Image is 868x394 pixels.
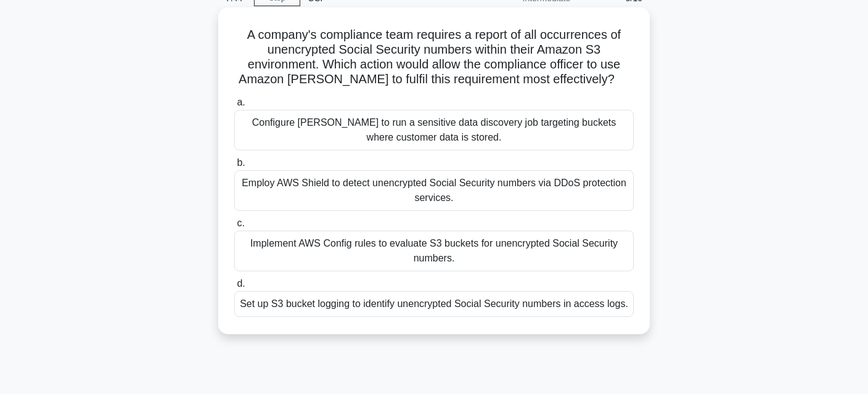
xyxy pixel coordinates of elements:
div: Set up S3 bucket logging to identify unencrypted Social Security numbers in access logs. [234,291,634,317]
span: d. [237,278,245,289]
div: Employ AWS Shield to detect unencrypted Social Security numbers via DDoS protection services. [234,170,634,211]
div: Configure [PERSON_NAME] to run a sensitive data discovery job targeting buckets where customer da... [234,110,634,150]
span: a. [237,97,245,107]
div: Implement AWS Config rules to evaluate S3 buckets for unencrypted Social Security numbers. [234,231,634,271]
span: c. [237,218,244,228]
h5: A company's compliance team requires a report of all occurrences of unencrypted Social Security n... [233,27,635,88]
span: b. [237,157,245,168]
